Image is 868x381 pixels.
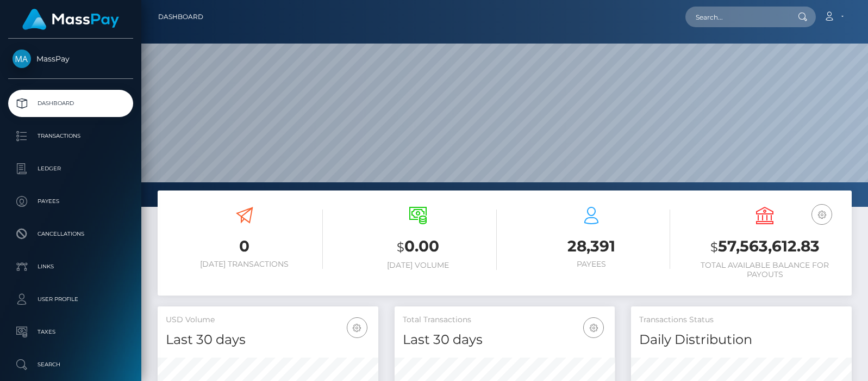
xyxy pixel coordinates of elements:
h6: [DATE] Transactions [166,260,323,269]
h4: Last 30 days [403,330,607,349]
a: Links [8,253,133,280]
h4: Daily Distribution [639,330,844,349]
a: Search [8,351,133,378]
p: Ledger [13,161,129,177]
h4: Last 30 days [166,330,370,349]
p: Transactions [13,128,129,144]
h6: Total Available Balance for Payouts [686,261,844,279]
a: Taxes [8,318,133,346]
p: Dashboard [13,95,129,112]
a: Cancellations [8,220,133,248]
h3: 28,391 [513,236,670,257]
span: MassPay [8,54,133,64]
h3: 57,563,612.83 [686,236,844,258]
a: Dashboard [8,90,133,117]
small: $ [710,239,718,255]
a: User Profile [8,286,133,313]
img: MassPay [13,50,31,68]
h6: Payees [513,260,670,269]
h5: USD Volume [166,315,370,325]
h5: Total Transactions [403,315,607,325]
p: Links [13,259,129,275]
p: User Profile [13,291,129,308]
h3: 0 [166,236,323,257]
p: Taxes [13,324,129,340]
p: Cancellations [13,226,129,242]
h6: [DATE] Volume [339,261,496,270]
a: Payees [8,188,133,215]
h5: Transactions Status [639,315,844,325]
small: $ [397,239,404,255]
h3: 0.00 [339,236,496,258]
img: MassPay Logo [22,9,119,30]
p: Payees [13,193,129,210]
a: Transactions [8,122,133,150]
a: Dashboard [158,5,203,28]
p: Search [13,357,129,373]
a: Ledger [8,155,133,182]
input: Search... [685,7,788,27]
